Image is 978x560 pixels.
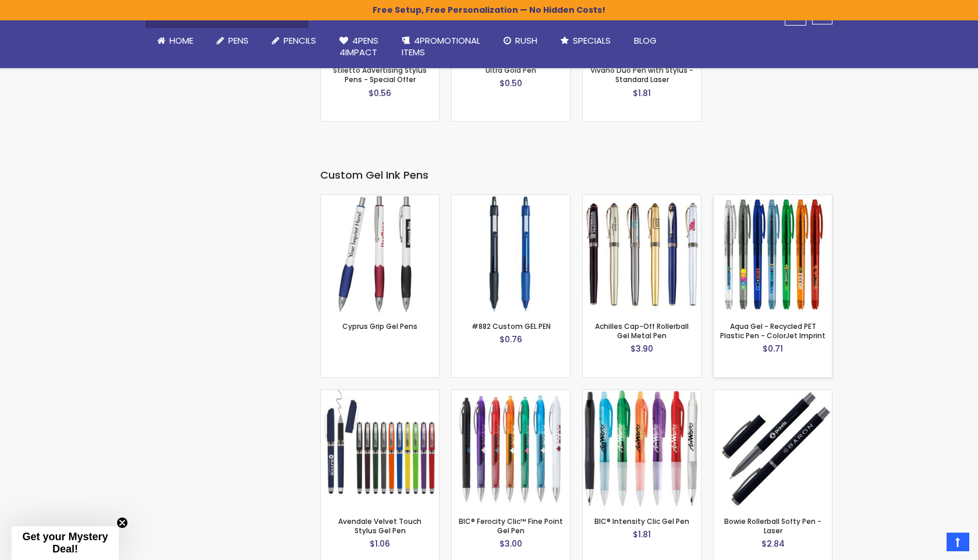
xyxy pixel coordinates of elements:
span: 4PROMOTIONAL ITEMS [402,34,480,58]
iframe: Google Customer Reviews [882,529,978,560]
div: Get your Mystery Deal!Close teaser [12,526,119,560]
span: $1.81 [633,529,651,540]
a: Bowie Rollerball Softy Pen - Laser [724,516,821,536]
a: Stiletto Advertising Stylus Pens - Special Offer [333,65,427,84]
span: Custom Gel Ink Pens [320,168,428,182]
span: Blog [634,34,657,47]
img: Achilles Cap-Off Rollerball Gel Metal Pen [583,195,701,313]
a: Achilles Cap-Off Rollerball Gel Metal Pen [583,194,701,204]
img: Cyprus Grip Gel Pens [321,195,439,313]
span: $1.06 [370,538,390,550]
img: Bowie Rollerball Softy Pen - Laser [714,390,832,508]
span: Specials [573,34,611,47]
a: Aqua Gel - Recycled PET Plastic Pen - ColorJet Imprint [720,321,825,341]
img: Aqua Gel - Recycled PET Plastic Pen - ColorJet Imprint [714,195,832,313]
img: #882 Custom GEL PEN [452,195,570,313]
a: Vivano Duo Pen with Stylus - Standard Laser [590,65,693,84]
a: Rush [492,28,549,54]
span: $1.81 [633,87,651,99]
a: BIC® Ferocity Clic™ Fine Point Gel Pen [459,516,563,536]
img: Avendale Velvet Touch Stylus Gel Pen [321,390,439,508]
a: Bowie Rollerball Softy Pen - Laser [714,389,832,399]
a: Aqua Gel - Recycled PET Plastic Pen - ColorJet Imprint [714,194,832,204]
a: Ultra Gold Pen [486,65,536,75]
a: #882 Custom GEL PEN [472,321,551,331]
a: Avendale Velvet Touch Stylus Gel Pen [321,389,439,399]
a: Cyprus Grip Gel Pens [321,194,439,204]
a: Specials [549,28,622,54]
a: BIC® Intensity Clic Gel Pen [594,516,689,526]
span: Get your Mystery Deal! [22,531,108,555]
a: Pencils [260,28,328,54]
a: Blog [622,28,668,54]
span: $3.90 [630,343,653,355]
span: Pens [228,34,249,47]
a: Pens [205,28,260,54]
span: $2.84 [761,538,785,550]
a: BIC® Intensity Clic Gel Pen [583,389,701,399]
span: $0.56 [368,87,391,99]
img: BIC® Intensity Clic Gel Pen [583,390,701,508]
a: #882 Custom GEL PEN [452,194,570,204]
span: 4Pens 4impact [339,34,378,58]
span: $0.50 [499,77,522,89]
span: Pencils [284,34,316,47]
span: $0.71 [763,343,783,355]
img: BIC® Ferocity Clic™ Fine Point Gel Pen [452,394,570,504]
span: $3.00 [499,538,522,550]
button: Close teaser [116,517,128,529]
a: Home [146,28,205,54]
a: BIC® Ferocity Clic™ Fine Point Gel Pen [452,389,570,399]
a: Achilles Cap-Off Rollerball Gel Metal Pen [595,321,689,341]
a: Avendale Velvet Touch Stylus Gel Pen [338,516,421,536]
span: Home [169,34,193,47]
a: 4PROMOTIONALITEMS [390,28,492,66]
a: 4Pens4impact [328,28,390,66]
a: Cyprus Grip Gel Pens [342,321,417,331]
span: Rush [515,34,537,47]
span: $0.76 [499,334,522,345]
